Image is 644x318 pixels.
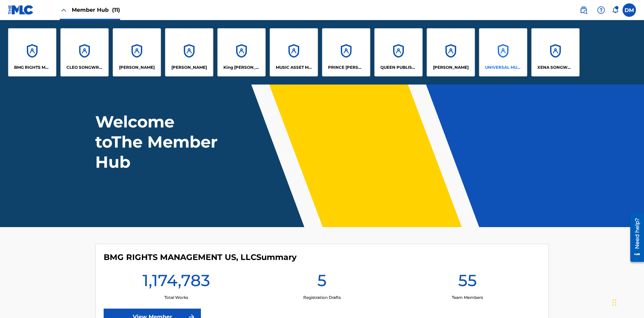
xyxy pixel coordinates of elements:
img: MLC Logo [8,5,34,15]
div: Drag [612,293,616,313]
a: AccountsBMG RIGHTS MANAGEMENT US, LLC [8,28,56,76]
p: EYAMA MCSINGER [171,64,207,70]
a: AccountsCLEO SONGWRITER [60,28,109,76]
p: UNIVERSAL MUSIC PUB GROUP [485,64,522,70]
p: RONALD MCTESTERSON [433,64,469,70]
a: AccountsPRINCE [PERSON_NAME] [322,28,370,76]
p: King McTesterson [223,64,260,70]
div: Notifications [612,7,619,13]
p: Total Works [164,295,188,301]
p: Team Members [452,295,483,301]
p: XENA SONGWRITER [537,64,574,70]
a: Accounts[PERSON_NAME] [165,28,213,76]
a: Accounts[PERSON_NAME] [427,28,475,76]
iframe: Resource Center [625,210,644,265]
a: AccountsMUSIC ASSET MANAGEMENT (MAM) [270,28,318,76]
a: AccountsKing [PERSON_NAME] [217,28,266,76]
p: PRINCE MCTESTERSON [328,64,365,70]
img: search [580,6,588,14]
p: CLEO SONGWRITER [66,64,103,70]
a: Public Search [577,3,590,17]
p: ELVIS COSTELLO [119,64,155,70]
div: User Menu [623,3,636,17]
h4: BMG RIGHTS MANAGEMENT US, LLC [104,252,297,262]
p: BMG RIGHTS MANAGEMENT US, LLC [14,64,51,70]
div: Help [594,3,608,17]
a: AccountsUNIVERSAL MUSIC PUB GROUP [479,28,527,76]
p: MUSIC ASSET MANAGEMENT (MAM) [276,64,312,70]
img: help [597,6,605,14]
span: (11) [112,7,120,13]
p: Registration Drafts [303,295,341,301]
h1: 55 [458,270,477,295]
a: Accounts[PERSON_NAME] [113,28,161,76]
a: AccountsXENA SONGWRITER [531,28,580,76]
p: QUEEN PUBLISHA [380,64,417,70]
img: Close [60,6,68,14]
h1: 1,174,783 [143,270,210,295]
a: AccountsQUEEN PUBLISHA [374,28,423,76]
span: Member Hub [72,6,120,14]
h1: Welcome to The Member Hub [95,112,221,172]
h1: 5 [317,270,327,295]
iframe: Chat Widget [610,286,644,318]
